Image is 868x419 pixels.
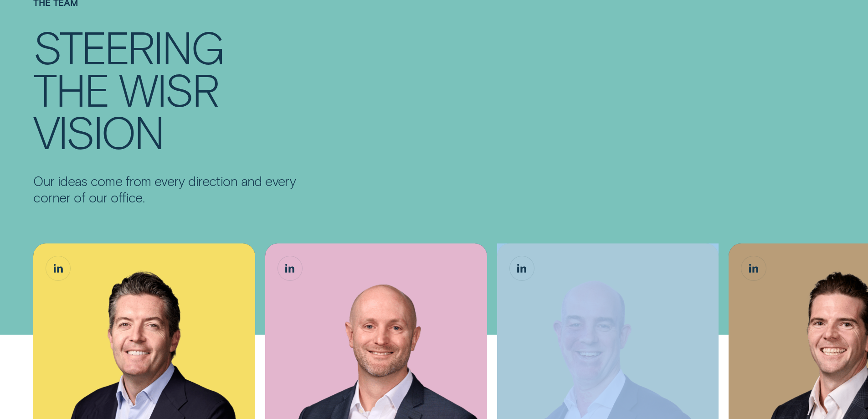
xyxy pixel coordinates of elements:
p: Our ideas come from every direction and every corner of our office. [33,173,296,206]
a: Sam Harding, Chief Operating Officer LinkedIn button [510,256,534,280]
div: Steering [33,25,223,67]
div: vision [33,110,163,152]
a: Matthew Lewis, Chief Financial Officer LinkedIn button [278,256,302,280]
div: the [33,67,108,110]
h4: Steering the Wisr vision [33,25,296,152]
div: Wisr [119,67,218,110]
a: James Goodwin, Chief Growth Officer LinkedIn button [741,256,765,280]
a: Andrew Goodwin, Chief Executive Officer LinkedIn button [46,256,70,280]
